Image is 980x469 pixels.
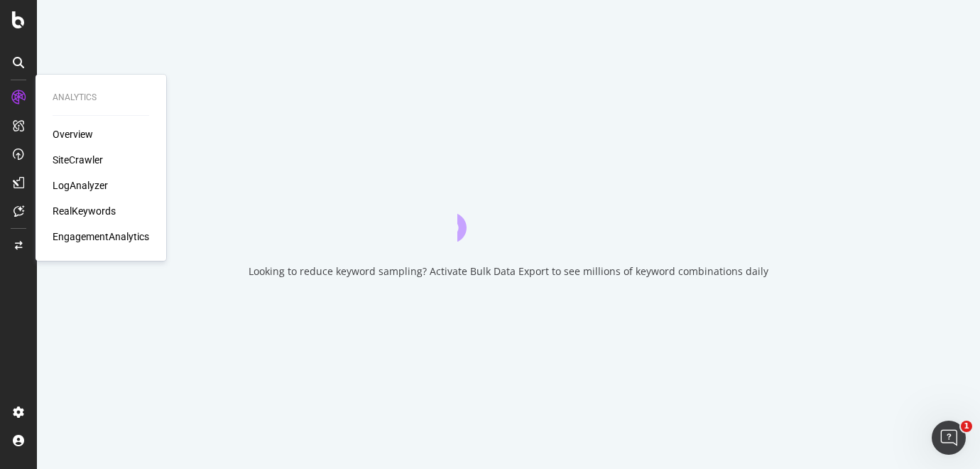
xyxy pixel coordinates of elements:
a: Overview [53,127,93,141]
iframe: Intercom live chat [932,421,966,455]
div: animation [457,190,560,242]
a: EngagementAnalytics [53,230,149,244]
div: Looking to reduce keyword sampling? Activate Bulk Data Export to see millions of keyword combinat... [249,264,768,279]
a: LogAnalyzer [53,178,108,193]
a: RealKeywords [53,204,116,218]
span: 1 [961,421,972,432]
div: Analytics [53,92,149,104]
a: SiteCrawler [53,153,103,167]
